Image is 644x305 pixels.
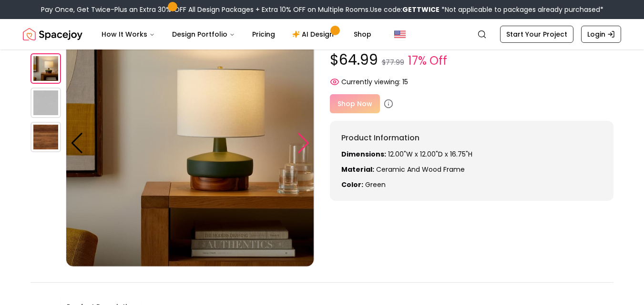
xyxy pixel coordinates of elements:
span: Currently viewing: [341,77,400,87]
p: 12.00"W x 12.00"D x 16.75"H [341,149,603,159]
img: https://storage.googleapis.com/spacejoy-main/assets/60ec6f1c64afb90023c86f87/product_1_i7e91m9mgba [66,19,314,267]
h6: Product Information [341,132,603,144]
nav: Main [94,25,379,44]
p: $64.99 [330,51,614,69]
img: United States [394,29,406,40]
a: Pricing [245,25,283,44]
a: Start Your Project [500,26,573,43]
a: Shop [346,25,379,44]
span: *Not applicable to packages already purchased* [440,5,603,14]
strong: Color: [341,180,363,189]
a: AI Design [285,25,344,44]
b: GETTWICE [402,5,440,14]
div: Pay Once, Get Twice-Plus an Extra 30% OFF All Design Packages + Extra 10% OFF on Multiple Rooms. [41,5,603,14]
img: https://storage.googleapis.com/spacejoy-main/assets/60ec6f1c64afb90023c86f87/product_3_do3i7jfk5b97 [31,122,61,152]
span: green [365,180,386,189]
strong: Dimensions: [341,149,386,159]
small: 17% Off [408,52,447,69]
strong: Material: [341,165,374,174]
span: Use code: [370,5,440,14]
small: $77.99 [382,58,404,67]
a: Spacejoy [23,25,82,44]
img: https://storage.googleapis.com/spacejoy-main/assets/60ec6f1c64afb90023c86f87/product_1_i7e91m9mgba [31,53,61,84]
span: 15 [402,77,408,87]
button: Design Portfolio [164,25,243,44]
nav: Global [23,19,621,49]
img: Spacejoy Logo [23,25,82,44]
a: Login [581,26,621,43]
button: How It Works [94,25,163,44]
span: Ceramic and wood frame [376,165,465,174]
img: https://storage.googleapis.com/spacejoy-main/assets/60ec6f1c64afb90023c86f87/product_2_30115od8e3f2 [31,88,61,118]
img: https://storage.googleapis.com/spacejoy-main/assets/60ec6f1c64afb90023c86f87/product_2_30115od8e3f2 [314,19,562,267]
